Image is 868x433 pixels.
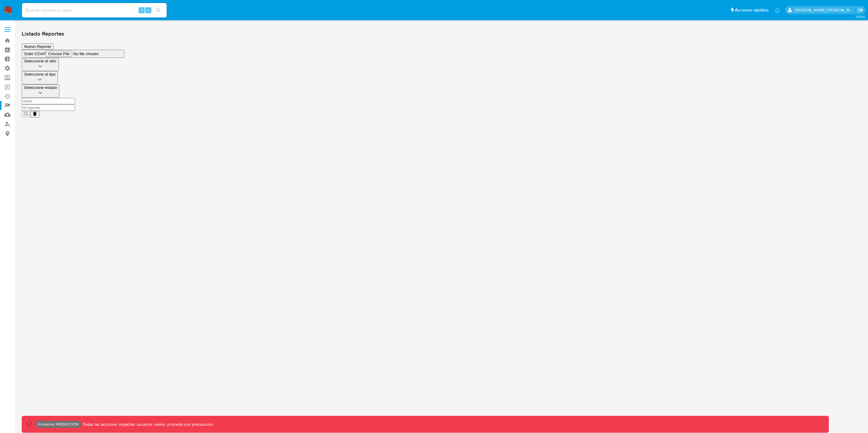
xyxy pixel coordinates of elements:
span: ⌥ [139,7,144,13]
span: Accesos rápidos [735,7,769,13]
a: Salir [857,7,863,13]
a: Notificaciones [775,8,780,13]
p: Todas las acciones impactan usuarios reales, proceda con precaución. [81,422,214,427]
input: Buscar usuario o caso... [22,6,167,14]
p: leidy.martinez@mercadolibre.com.co [794,7,855,13]
span: s [147,7,149,13]
button: search-icon [152,6,164,14]
p: Ambiente: PRODUCCIÓN [38,423,79,425]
